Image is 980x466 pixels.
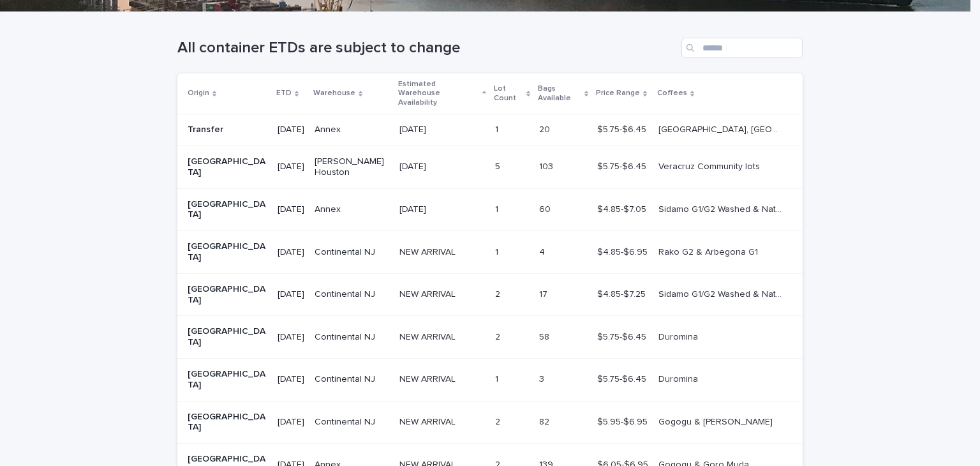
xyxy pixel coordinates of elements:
p: $5.95-$6.95 [597,414,650,428]
tr: [GEOGRAPHIC_DATA][DATE]Continental NJNEW ARRIVALNEW ARRIVAL 11 44 $4.85-$6.95$4.85-$6.95 Rako G2 ... [177,231,803,274]
p: 3 [539,372,547,385]
p: 103 [539,159,556,172]
p: Veracruz, Chiapas, Oaxaca, Puebla [658,122,785,135]
p: Transfer [188,124,267,135]
p: [GEOGRAPHIC_DATA] [188,369,267,391]
p: Rako G2 & Arbegona G1 [658,244,761,258]
p: 1 [495,202,501,215]
p: [DATE] [278,332,304,343]
p: 58 [539,329,552,343]
tr: [GEOGRAPHIC_DATA][DATE]Continental NJNEW ARRIVALNEW ARRIVAL 11 33 $5.75-$6.45$5.75-$6.45 Duromina... [177,358,803,401]
p: [GEOGRAPHIC_DATA] [188,284,267,306]
p: $4.85-$7.25 [597,287,648,300]
p: [GEOGRAPHIC_DATA] [188,326,267,348]
p: ETD [276,86,292,100]
p: 2 [495,329,503,343]
p: [DATE] [278,417,304,428]
p: 4 [539,244,547,258]
p: Continental NJ [315,332,389,343]
p: [PERSON_NAME] Houston [315,156,389,178]
p: NEW ARRIVAL [399,287,458,300]
p: 5 [495,159,503,172]
p: [DATE] [399,159,429,172]
p: [DATE] [399,122,429,135]
tr: Transfer[DATE]Annex[DATE][DATE] 11 2020 $5.75-$6.45$5.75-$6.45 [GEOGRAPHIC_DATA], [GEOGRAPHIC_DAT... [177,114,803,146]
p: Veracruz Community lots [658,159,762,172]
p: [DATE] [399,202,429,215]
p: [DATE] [278,204,304,215]
p: Price Range [596,86,640,100]
p: Sidamo G1/G2 Washed & Naturals [658,202,785,215]
p: [GEOGRAPHIC_DATA] [188,412,267,433]
p: Sidamo G1/G2 Washed & Naturals [658,287,785,300]
p: [GEOGRAPHIC_DATA] [188,199,267,221]
p: [GEOGRAPHIC_DATA] [188,241,267,263]
p: Gogogu & [PERSON_NAME] [658,414,775,428]
p: 1 [495,122,501,135]
p: Lot Count [494,82,523,105]
p: [DATE] [278,124,304,135]
p: Estimated Warehouse Availability [398,77,479,110]
tr: [GEOGRAPHIC_DATA][DATE]Continental NJNEW ARRIVALNEW ARRIVAL 22 5858 $5.75-$6.45$5.75-$6.45 Duromi... [177,316,803,359]
p: $4.85-$6.95 [597,244,650,258]
p: Continental NJ [315,289,389,300]
p: Bags Available [538,82,581,105]
p: 20 [539,122,553,135]
p: [DATE] [278,247,304,258]
p: [DATE] [278,289,304,300]
p: 82 [539,414,552,428]
p: Continental NJ [315,417,389,428]
tr: [GEOGRAPHIC_DATA][DATE]Annex[DATE][DATE] 11 6060 $4.85-$7.05$4.85-$7.05 Sidamo G1/G2 Washed & Nat... [177,188,803,231]
p: Continental NJ [315,374,389,385]
p: 1 [495,372,501,385]
p: NEW ARRIVAL [399,372,458,385]
p: Continental NJ [315,247,389,258]
p: $5.75-$6.45 [597,159,649,172]
p: Coffees [657,86,687,100]
p: $4.85-$7.05 [597,202,649,215]
p: 2 [495,414,503,428]
p: [DATE] [278,162,304,172]
tr: [GEOGRAPHIC_DATA][DATE][PERSON_NAME] Houston[DATE][DATE] 55 103103 $5.75-$6.45$5.75-$6.45 Veracru... [177,146,803,188]
p: $5.75-$6.45 [597,372,649,385]
p: NEW ARRIVAL [399,244,458,258]
p: $5.75-$6.45 [597,122,649,135]
p: NEW ARRIVAL [399,329,458,343]
p: Annex [315,204,389,215]
p: Duromina [658,372,701,385]
p: 2 [495,287,503,300]
p: $5.75-$6.45 [597,329,649,343]
tr: [GEOGRAPHIC_DATA][DATE]Continental NJNEW ARRIVALNEW ARRIVAL 22 8282 $5.95-$6.95$5.95-$6.95 Gogogu... [177,401,803,444]
p: [GEOGRAPHIC_DATA] [188,156,267,178]
input: Search [681,38,803,58]
p: Origin [188,86,209,100]
p: Duromina [658,329,701,343]
p: Warehouse [313,86,355,100]
tr: [GEOGRAPHIC_DATA][DATE]Continental NJNEW ARRIVALNEW ARRIVAL 22 1717 $4.85-$7.25$4.85-$7.25 Sidamo... [177,273,803,316]
h1: All container ETDs are subject to change [177,39,676,57]
p: Annex [315,124,389,135]
p: 17 [539,287,550,300]
p: NEW ARRIVAL [399,414,458,428]
p: [DATE] [278,374,304,385]
p: 60 [539,202,553,215]
p: 1 [495,244,501,258]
